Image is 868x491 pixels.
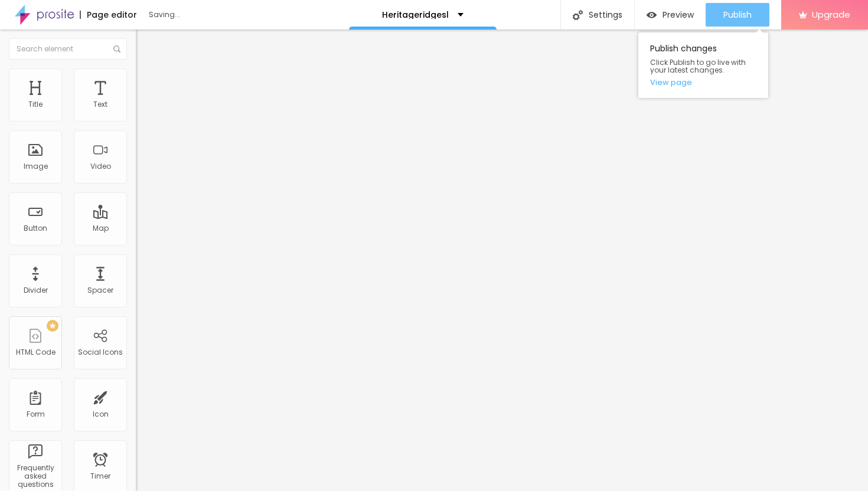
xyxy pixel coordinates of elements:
[812,9,850,19] span: Upgrade
[723,10,752,19] span: Publish
[87,286,113,294] div: Spacer
[573,10,583,20] img: Icone
[24,286,48,294] div: Divider
[93,100,107,109] div: Text
[24,162,48,171] div: Image
[93,224,109,233] div: Map
[706,3,769,27] button: Publish
[16,348,56,356] div: HTML Code
[149,11,285,18] div: Saving...
[113,45,120,53] img: Icone
[90,162,111,171] div: Video
[638,32,768,98] div: Publish changes
[24,224,47,233] div: Button
[635,3,706,27] button: Preview
[12,464,58,489] div: Frequently asked questions
[93,410,109,418] div: Icon
[647,10,657,20] img: view-1.svg
[663,10,694,19] span: Preview
[80,11,137,19] div: Page editor
[90,472,110,480] div: Timer
[650,58,756,74] span: Click Publish to go live with your latest changes.
[27,410,45,418] div: Form
[650,78,756,86] a: View page
[9,38,127,60] input: Search element
[382,11,449,19] p: Heritageridgesl
[28,100,43,109] div: Title
[136,30,868,491] iframe: Editor
[78,348,123,356] div: Social Icons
